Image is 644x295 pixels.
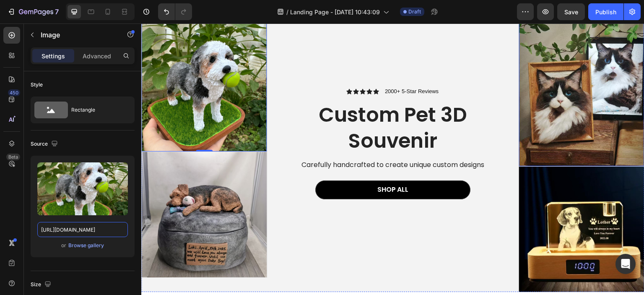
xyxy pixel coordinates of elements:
[68,242,104,249] div: Browse gallery
[595,8,616,16] div: Publish
[55,7,59,17] p: 7
[6,154,20,160] div: Beta
[174,157,329,176] button: <p>SHOP ALL</p>
[615,254,636,274] div: Open Intercom Messenger
[564,8,578,16] span: Save
[37,222,128,237] input: https://example.com/image.jpg
[31,138,60,150] div: Source
[133,137,370,146] p: Carefully handcrafted to create unique custom designs
[408,8,421,16] span: Draft
[31,81,43,89] div: Style
[158,3,192,20] div: Undo/Redo
[8,89,20,96] div: 450
[37,162,128,215] img: preview-image
[244,65,297,72] p: 2000+ 5-Star Reviews
[236,162,267,171] p: SHOP ALL
[378,143,503,269] img: gempages_585290838297281181-b93e9608-3121-4538-911d-fc25480b9358.jpg
[290,8,380,16] span: Landing Page - [DATE] 10:43:09
[3,3,62,20] button: 7
[71,100,122,120] div: Rectangle
[41,30,112,40] p: Image
[31,279,53,290] div: Size
[286,8,288,16] span: /
[141,23,644,295] iframe: Design area
[68,241,104,250] button: Browse gallery
[61,240,66,251] span: or
[42,52,65,60] p: Settings
[557,3,585,20] button: Save
[83,52,111,60] p: Advanced
[132,78,371,132] h2: Custom Pet 3D Souvenir
[588,3,623,20] button: Publish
